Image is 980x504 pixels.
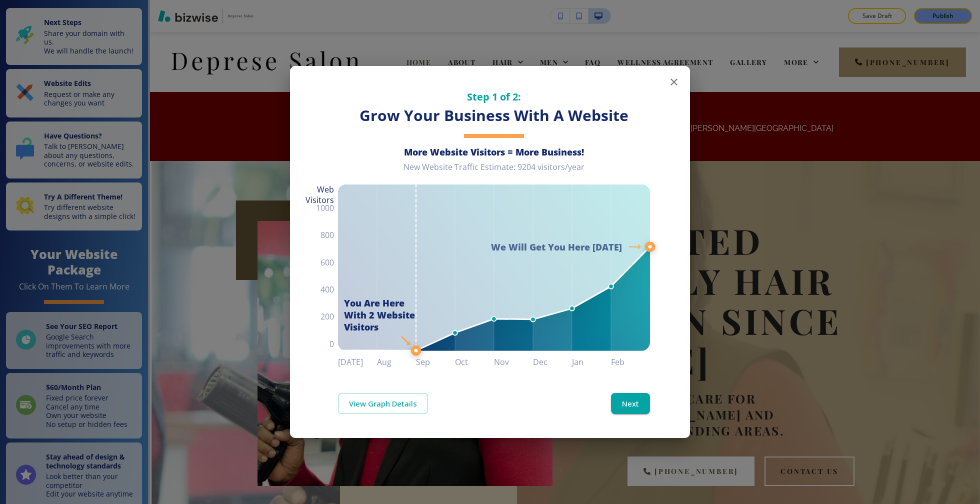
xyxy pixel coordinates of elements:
button: Next [611,393,650,414]
h6: [DATE] [338,355,377,369]
h6: Feb [611,355,650,369]
h6: Nov [494,355,533,369]
h6: Sep [416,355,455,369]
div: New Website Traffic Estimate: 9204 visitors/year [338,162,650,180]
h6: Jan [572,355,611,369]
h6: Aug [377,355,416,369]
h3: Grow Your Business With A Website [338,105,650,126]
h6: Dec [533,355,572,369]
a: View Graph Details [338,393,428,414]
h5: Step 1 of 2: [338,90,650,103]
h6: Oct [455,355,494,369]
h6: More Website Visitors = More Business! [338,146,650,158]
